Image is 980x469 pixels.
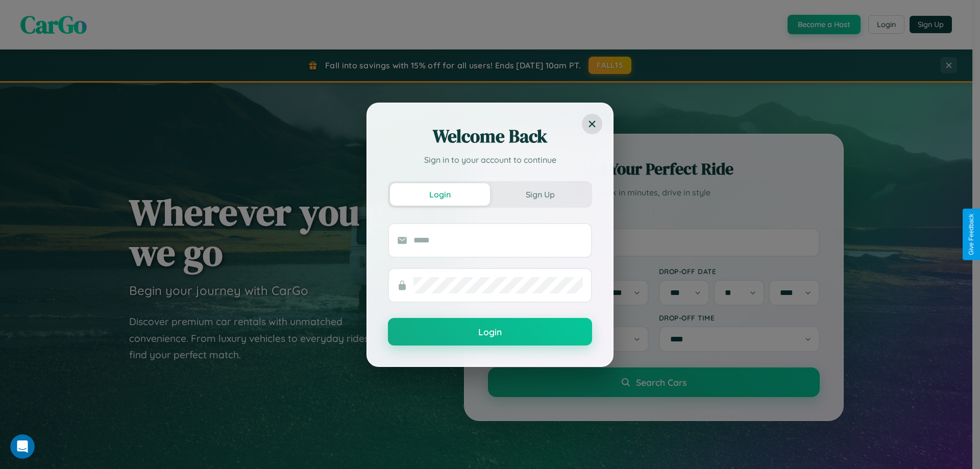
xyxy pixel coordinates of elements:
[388,318,592,345] button: Login
[490,183,590,206] button: Sign Up
[388,154,592,166] p: Sign in to your account to continue
[968,214,975,255] div: Give Feedback
[390,183,490,206] button: Login
[10,434,35,459] iframe: Intercom live chat
[388,124,592,149] h2: Welcome Back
